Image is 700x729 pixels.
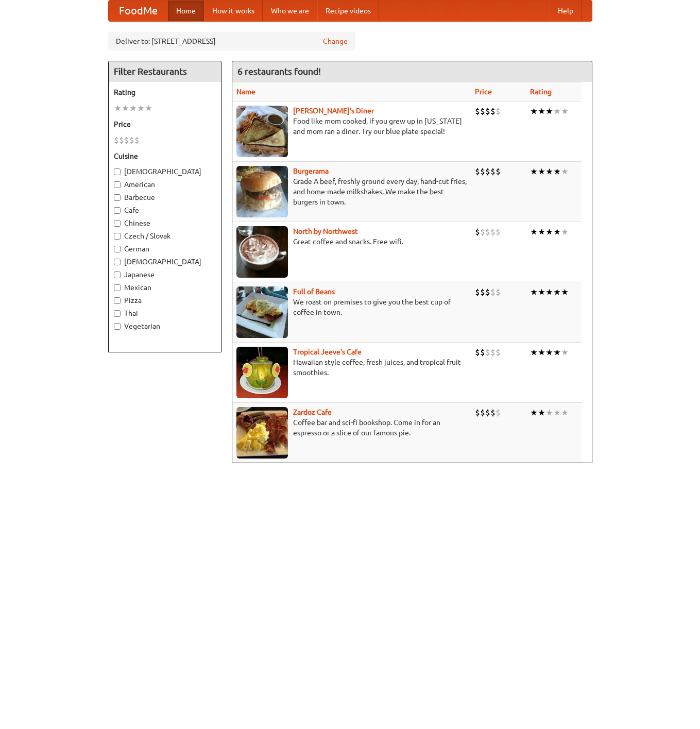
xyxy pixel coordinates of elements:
[293,107,374,115] b: [PERSON_NAME]'s Diner
[108,32,355,50] div: Deliver to: [STREET_ADDRESS]
[134,134,140,146] li: $
[114,272,121,278] input: Japanese
[538,347,545,358] li: ★
[553,347,561,358] li: ★
[236,417,467,438] p: Coffee bar and sci-fi bookshop. Come in for an espresso or a slice of our famous pie.
[114,119,216,129] h5: Price
[496,407,501,418] li: $
[114,166,216,177] label: [DEMOGRAPHIC_DATA]
[114,103,122,114] li: ★
[475,106,480,117] li: $
[124,134,129,146] li: $
[553,166,561,177] li: ★
[114,310,121,317] input: Thai
[114,321,216,331] label: Vegetarian
[114,194,121,201] input: Barbecue
[129,134,134,146] li: $
[114,284,121,291] input: Mexican
[129,103,137,114] li: ★
[553,106,561,117] li: ★
[114,87,216,97] h5: Rating
[496,166,501,177] li: $
[545,347,553,358] li: ★
[561,226,569,238] li: ★
[236,166,288,217] img: burgerama.jpg
[475,347,480,358] li: $
[553,226,561,238] li: ★
[236,88,255,96] a: Name
[114,220,121,227] input: Chinese
[538,106,545,117] li: ★
[122,103,129,114] li: ★
[485,226,490,238] li: $
[236,347,288,398] img: jeeves.jpg
[561,286,569,298] li: ★
[317,1,379,21] a: Recipe videos
[114,192,216,202] label: Barbecue
[530,166,538,177] li: ★
[545,407,553,418] li: ★
[561,166,569,177] li: ★
[475,226,480,238] li: $
[538,166,545,177] li: ★
[480,226,485,238] li: $
[114,168,121,175] input: [DEMOGRAPHIC_DATA]
[485,407,490,418] li: $
[475,166,480,177] li: $
[145,103,152,114] li: ★
[538,286,545,298] li: ★
[236,176,467,207] p: Grade A beef, freshly ground every day, hand-cut fries, and home-made milkshakes. We make the bes...
[475,407,480,418] li: $
[109,61,221,82] h4: Filter Restaurants
[263,1,317,21] a: Who we are
[561,106,569,117] li: ★
[114,244,216,254] label: German
[114,151,216,161] h5: Cuisine
[293,287,335,296] a: Full of Beans
[545,286,553,298] li: ★
[485,286,490,298] li: $
[530,347,538,358] li: ★
[114,181,121,188] input: American
[293,227,358,235] a: North by Northwest
[480,407,485,418] li: $
[538,226,545,238] li: ★
[480,347,485,358] li: $
[114,205,216,215] label: Cafe
[114,297,121,304] input: Pizza
[237,66,321,76] ng-pluralize: 6 restaurants found!
[114,308,216,318] label: Thai
[168,1,204,21] a: Home
[530,106,538,117] li: ★
[236,286,288,338] img: beans.jpg
[545,166,553,177] li: ★
[114,134,119,146] li: $
[119,134,124,146] li: $
[236,226,288,278] img: north.jpg
[293,167,329,175] b: Burgerama
[545,226,553,238] li: ★
[553,286,561,298] li: ★
[236,407,288,459] img: zardoz.jpg
[114,218,216,228] label: Chinese
[475,88,492,96] a: Price
[114,259,121,265] input: [DEMOGRAPHIC_DATA]
[530,407,538,418] li: ★
[114,231,216,241] label: Czech / Slovak
[480,166,485,177] li: $
[236,297,467,317] p: We roast on premises to give you the best cup of coffee in town.
[293,348,362,356] a: Tropical Jeeve's Cafe
[490,286,496,298] li: $
[496,226,501,238] li: $
[490,407,496,418] li: $
[490,347,496,358] li: $
[114,323,121,330] input: Vegetarian
[236,357,467,378] p: Hawaiian style coffee, fresh juices, and tropical fruit smoothies.
[545,106,553,117] li: ★
[480,286,485,298] li: $
[114,295,216,306] label: Pizza
[236,106,288,157] img: sallys.jpg
[480,106,485,117] li: $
